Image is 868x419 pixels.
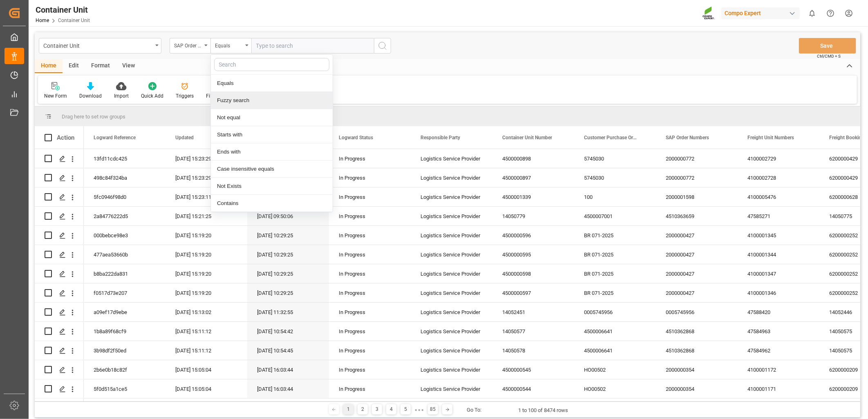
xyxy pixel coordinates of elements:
div: [DATE] 15:13:02 [166,303,247,321]
div: 4500000597 [492,283,574,302]
div: 4500006641 [574,322,656,341]
div: 14052451 [492,303,574,321]
div: BR 071-2025 [574,264,656,283]
button: open menu [39,38,161,53]
div: 4100001172 [738,360,819,379]
div: 4500000544 [492,379,574,398]
div: [DATE] 10:29:25 [247,283,329,302]
div: In Progress [339,303,401,322]
div: [DATE] 10:29:25 [247,226,329,245]
div: 4 [386,404,396,415]
span: Customer Purchase Order Numbers [584,135,639,140]
div: [DATE] 09:50:06 [247,207,329,225]
div: Container Unit [36,4,90,16]
div: 4100001345 [738,226,819,245]
span: Ctrl/CMD + S [817,53,841,59]
div: [DATE] 15:19:20 [166,264,247,283]
div: 47585271 [738,207,819,225]
div: 4100002728 [738,168,819,187]
div: 5f0d515a1ce5 [84,379,166,398]
button: close menu [210,38,251,53]
div: 47584962 [738,341,819,360]
div: f0517d73e207 [84,283,166,302]
div: Press SPACE to select this row. [35,149,84,168]
div: Equals [215,40,243,49]
div: Contains [211,195,333,212]
div: Compo Expert [721,7,800,19]
div: 4100005476 [738,187,819,206]
div: [DATE] 15:05:04 [166,379,247,398]
div: In Progress [339,284,401,303]
div: 5 [400,404,411,415]
div: 2000000427 [656,226,738,245]
div: 477aea53660b [84,245,166,264]
div: Go To: [467,406,481,414]
div: 14050779 [492,207,574,225]
div: 2000000427 [656,264,738,283]
div: Home [35,59,63,73]
div: 498c84f324ba [84,168,166,187]
div: 4510363659 [656,207,738,225]
div: Press SPACE to select this row. [35,341,84,360]
div: View [116,59,141,73]
div: 4500006641 [574,341,656,360]
span: Updated [175,135,194,140]
input: Type to search [251,38,374,53]
div: Ends with [211,143,333,160]
div: In Progress [339,322,401,341]
div: 4510362868 [656,322,738,341]
div: Press SPACE to select this row. [35,303,84,322]
div: [DATE] 11:32:55 [247,303,329,321]
div: 000bebce98e3 [84,226,166,245]
div: 2000001598 [656,187,738,206]
div: Action [57,134,74,141]
div: Logistics Service Provider [411,360,492,379]
div: 4500000545 [492,360,574,379]
div: Starts with [211,126,333,143]
div: 1b8a89f68cf9 [84,322,166,341]
div: [DATE] 15:23:29 [166,168,247,187]
div: Logistics Service Provider [411,264,492,283]
div: [DATE] 10:54:45 [247,341,329,360]
div: [DATE] 10:54:42 [247,322,329,341]
div: 2000000772 [656,149,738,168]
a: Home [36,18,49,23]
div: Download [79,92,102,100]
div: 1 to 100 of 8474 rows [518,406,568,415]
div: a09ef17d9ebe [84,303,166,321]
span: Logward Status [339,135,373,140]
div: In Progress [339,361,401,379]
div: 4500001339 [492,187,574,206]
div: SAP Order Numbers [174,40,202,49]
div: Press SPACE to select this row. [35,322,84,341]
div: Press SPACE to select this row. [35,264,84,283]
div: Press SPACE to select this row. [35,379,84,399]
div: In Progress [339,207,401,226]
div: 2000000427 [656,245,738,264]
div: Container Unit [43,40,152,50]
div: 14050577 [492,322,574,341]
div: In Progress [339,341,401,360]
div: [DATE] 10:29:25 [247,245,329,264]
div: 5745030 [574,149,656,168]
div: 2 [358,404,368,415]
div: Press SPACE to select this row. [35,187,84,207]
div: Not equal [211,109,333,126]
div: Logistics Service Provider [411,149,492,168]
button: search button [374,38,391,53]
div: Quick Add [141,92,163,100]
div: 3 [372,404,382,415]
button: show 0 new notifications [803,4,821,22]
div: In Progress [339,265,401,283]
div: Press SPACE to select this row. [35,283,84,303]
div: [DATE] 16:03:44 [247,379,329,398]
div: 4100002729 [738,149,819,168]
button: open menu [170,38,210,53]
div: 5745030 [574,168,656,187]
div: BR 071-2025 [574,245,656,264]
div: In Progress [339,188,401,207]
div: Press SPACE to select this row. [35,207,84,226]
div: 4500000598 [492,264,574,283]
div: Not Exists [211,178,333,195]
div: 4100001346 [738,283,819,302]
